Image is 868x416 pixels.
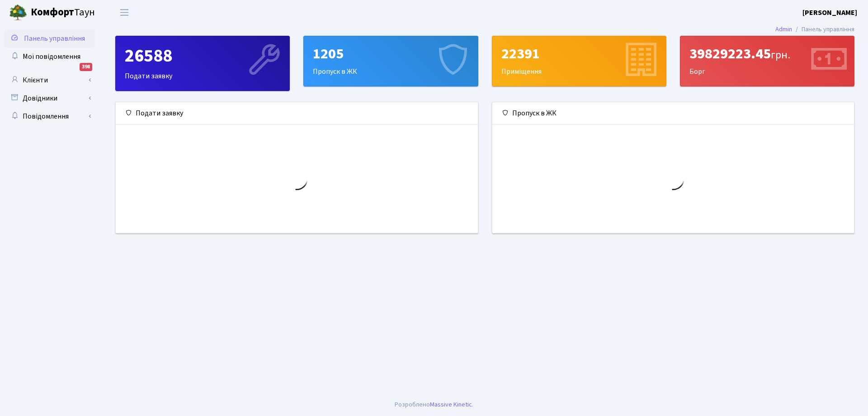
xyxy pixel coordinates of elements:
span: грн. [771,47,790,63]
div: Пропуск в ЖК [304,36,477,86]
span: Таун [31,5,95,20]
div: 39829223.45 [689,45,845,62]
a: Довідники [5,89,95,107]
div: Приміщення [492,36,666,86]
span: Мої повідомлення [23,52,80,62]
b: Комфорт [31,5,74,19]
a: Клієнти [5,71,95,89]
a: Мої повідомлення398 [5,48,95,66]
div: Пропуск в ЖК [492,102,854,124]
a: Панель управління [5,29,95,48]
a: 22391Приміщення [492,36,666,86]
div: 26588 [125,45,280,67]
div: 398 [80,63,92,71]
a: 26588Подати заявку [115,36,290,91]
span: Панель управління [24,33,85,43]
div: 22391 [501,45,657,62]
div: Подати заявку [116,102,478,124]
a: Admin [775,24,792,34]
div: 1205 [313,45,468,62]
a: [PERSON_NAME] [802,7,857,18]
a: 1205Пропуск в ЖК [303,36,478,86]
a: Massive Kinetic [430,400,472,409]
li: Панель управління [792,24,854,34]
div: Борг [680,36,854,86]
b: [PERSON_NAME] [802,8,857,18]
button: Переключити навігацію [113,5,136,20]
a: Повідомлення [5,107,95,125]
nav: breadcrumb [762,20,868,39]
div: Подати заявку [116,36,289,91]
div: Розроблено . [395,400,473,410]
img: logo.png [9,4,27,22]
